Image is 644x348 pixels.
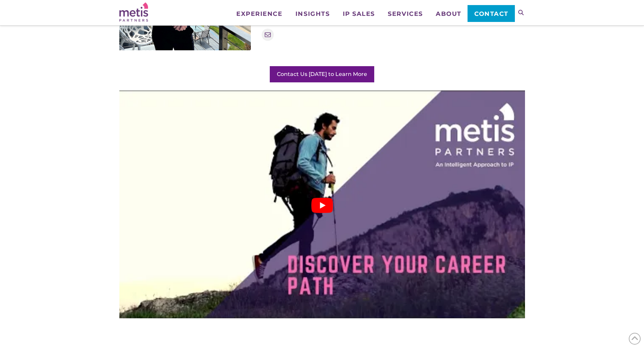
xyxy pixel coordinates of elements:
a: Contact Us [DATE] to Learn More [270,66,374,82]
img: Metis Partners [119,2,148,22]
span: IP Sales [343,11,375,17]
span: Contact [474,11,508,17]
span: Services [388,11,423,17]
span: Back to Top [629,333,641,345]
a: Contact [468,5,515,22]
span: Insights [295,11,330,17]
button: Play Youtube video [119,91,525,319]
span: Experience [236,11,282,17]
span: About [436,11,461,17]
